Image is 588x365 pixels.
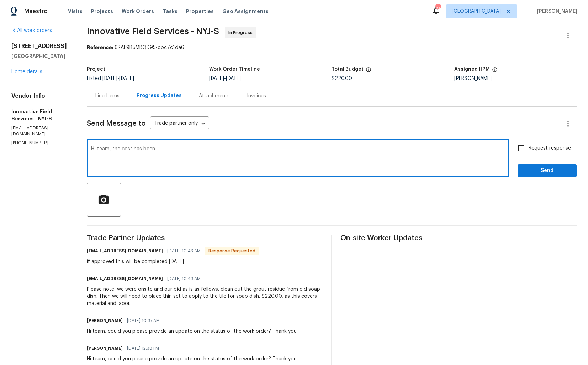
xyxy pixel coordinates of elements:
[127,345,159,352] span: [DATE] 12:38 PM
[332,67,364,72] h5: Total Budget
[11,125,70,137] p: [EMAIL_ADDRESS][DOMAIN_NAME]
[11,69,42,74] a: Home details
[87,258,259,265] div: if approved this will be completed [DATE]
[366,67,371,76] span: The total cost of line items that have been proposed by Opendoor. This sum includes line items th...
[454,67,490,72] h5: Assigned HPM
[68,8,83,15] span: Visits
[150,118,209,130] div: Trade partner only
[523,166,571,175] span: Send
[87,45,113,50] b: Reference:
[11,28,52,33] a: All work orders
[11,92,70,100] h4: Vendor Info
[87,235,323,242] span: Trade Partner Updates
[11,43,70,50] h2: [STREET_ADDRESS]
[91,8,113,15] span: Projects
[87,120,146,127] span: Send Message to
[209,76,241,81] span: -
[209,67,260,72] h5: Work Order Timeline
[492,67,498,76] span: The hpm assigned to this work order.
[332,76,352,81] span: $220.00
[102,76,134,81] span: -
[340,235,577,242] span: On-site Worker Updates
[102,76,117,81] span: [DATE]
[119,76,134,81] span: [DATE]
[167,247,201,254] span: [DATE] 10:43 AM
[454,76,577,81] div: [PERSON_NAME]
[228,29,255,36] span: In Progress
[24,8,48,15] span: Maestro
[163,9,178,14] span: Tasks
[137,92,182,99] div: Progress Updates
[529,145,571,152] span: Request response
[87,286,323,307] div: Please note, we were onsite and our bid as is as follows: clean out the grout residue from old so...
[95,92,120,100] div: Line Items
[534,8,577,15] span: [PERSON_NAME]
[199,92,230,100] div: Attachments
[91,146,505,171] textarea: HI team, the cost has been
[167,275,201,282] span: [DATE] 10:43 AM
[87,345,123,352] h6: [PERSON_NAME]
[87,355,298,363] div: Hi team, could you please provide an update on the status of the work order? Thank you!
[222,8,269,15] span: Geo Assignments
[127,317,160,324] span: [DATE] 10:37 AM
[122,8,154,15] span: Work Orders
[206,247,258,254] span: Response Requested
[11,108,70,122] h5: Innovative Field Services - NYJ-S
[11,53,70,60] h5: [GEOGRAPHIC_DATA]
[435,4,440,11] div: 57
[518,164,577,177] button: Send
[87,317,123,324] h6: [PERSON_NAME]
[247,92,266,100] div: Invoices
[87,27,219,36] span: Innovative Field Services - NYJ-S
[87,328,298,335] div: Hi team, could you please provide an update on the status of the work order? Thank you!
[11,140,70,146] p: [PHONE_NUMBER]
[186,8,214,15] span: Properties
[226,76,241,81] span: [DATE]
[87,76,134,81] span: Listed
[87,67,105,72] h5: Project
[209,76,224,81] span: [DATE]
[87,275,163,282] h6: [EMAIL_ADDRESS][DOMAIN_NAME]
[87,44,577,51] div: 6RAF9B5MRQD95-dbc7c1da6
[87,247,163,254] h6: [EMAIL_ADDRESS][DOMAIN_NAME]
[452,8,501,15] span: [GEOGRAPHIC_DATA]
